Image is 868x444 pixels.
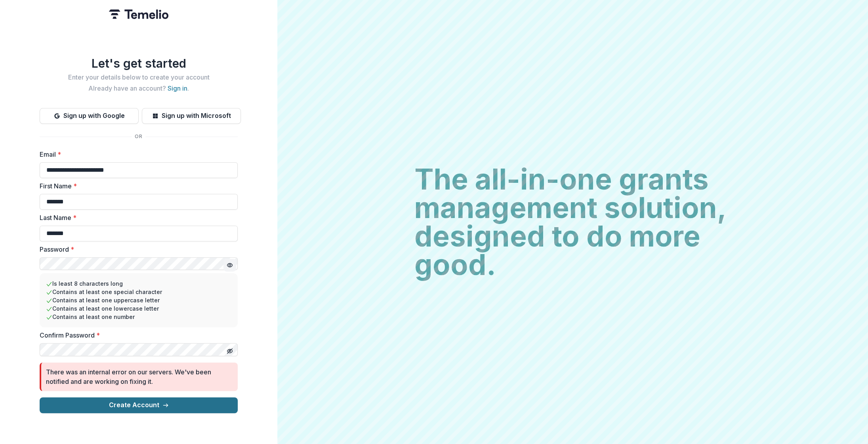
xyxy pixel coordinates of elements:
[46,304,231,313] li: Contains at least one lowercase letter
[40,74,238,81] h2: Enter your details below to create your account
[109,9,168,19] img: Temelio
[40,397,238,413] button: Create Account
[46,313,231,321] li: Contains at least one number
[46,296,231,304] li: Contains at least one uppercase letter
[40,85,238,92] h2: Already have an account? .
[40,213,233,222] label: Last Name
[46,367,231,386] div: There was an internal error on our servers. We've been notified and are working on fixing it.
[40,245,233,254] label: Password
[46,279,231,288] li: Is least 8 characters long
[40,108,139,124] button: Sign up with Google
[40,150,233,159] label: Email
[40,330,233,340] label: Confirm Password
[223,259,236,271] button: Toggle password visibility
[142,108,241,124] button: Sign up with Microsoft
[40,56,238,70] h1: Let's get started
[168,84,187,92] a: Sign in
[223,345,236,357] button: Toggle password visibility
[40,181,233,191] label: First Name
[46,288,231,296] li: Contains at least one special character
